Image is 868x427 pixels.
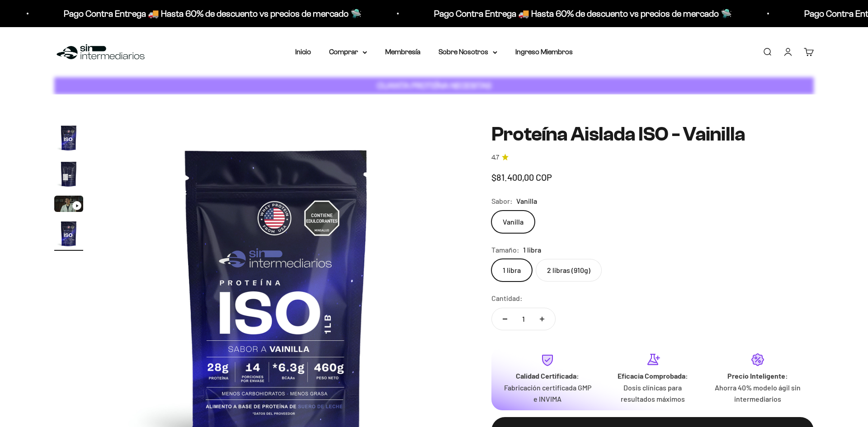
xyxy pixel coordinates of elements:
[712,382,803,405] p: Ahorra 40% modelo ágil sin intermediarios
[492,308,518,330] button: Reducir cantidad
[64,6,362,21] p: Pago Contra Entrega 🚚 Hasta 60% de descuento vs precios de mercado 🛸
[491,170,552,184] sale-price: $81.400,00 COP
[502,382,593,405] p: Fabricación certificada GMP e INVIMA
[618,371,688,380] strong: Eficacia Comprobada:
[434,6,732,21] p: Pago Contra Entrega 🚚 Hasta 60% de descuento vs precios de mercado 🛸
[491,292,523,304] label: Cantidad:
[529,308,555,330] button: Aumentar cantidad
[439,46,497,58] summary: Sobre Nosotros
[516,371,579,380] strong: Calidad Certificada:
[523,244,541,256] span: 1 libra
[54,160,83,188] img: Proteína Aislada ISO - Vainilla
[727,371,788,380] strong: Precio Inteligente:
[515,48,573,56] a: Ingreso Miembros
[491,195,513,207] legend: Sabor:
[54,123,83,152] img: Proteína Aislada ISO - Vainilla
[54,219,83,248] img: Proteína Aislada ISO - Vainilla
[491,123,814,145] h1: Proteína Aislada ISO - Vainilla
[295,48,311,56] a: Inicio
[54,219,83,251] button: Ir al artículo 4
[54,196,83,215] button: Ir al artículo 3
[54,160,83,191] button: Ir al artículo 2
[607,382,698,405] p: Dosis clínicas para resultados máximos
[491,153,499,163] span: 4.7
[491,244,519,256] legend: Tamaño:
[329,46,367,58] summary: Comprar
[516,195,537,207] span: Vanilla
[491,153,814,163] a: 4.74.7 de 5.0 estrellas
[385,48,420,56] a: Membresía
[377,81,491,90] strong: CUANTA PROTEÍNA NECESITAS
[54,123,83,155] button: Ir al artículo 1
